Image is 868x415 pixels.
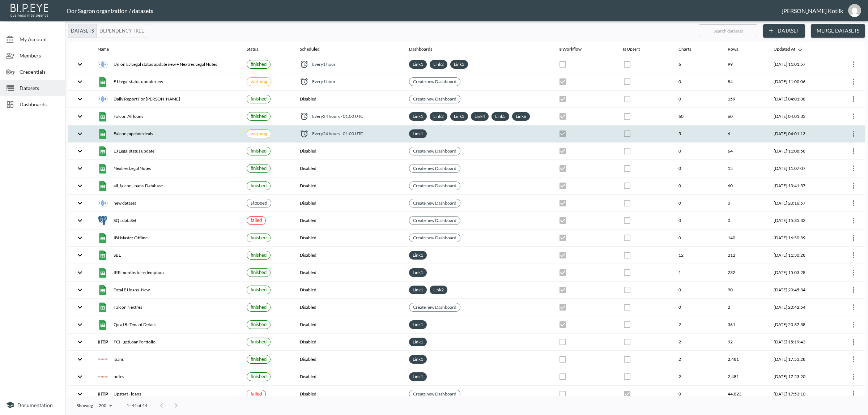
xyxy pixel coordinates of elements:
[74,110,86,123] button: expand row
[848,128,859,140] button: more
[409,45,432,54] div: Dashboards
[763,24,805,38] button: Dataset
[673,108,722,125] th: 60
[74,162,86,175] button: expand row
[251,165,267,171] span: finished
[294,91,404,108] th: Disabled
[553,56,617,73] th: {"type":{},"key":null,"ref":null,"props":{"disabled":true,"checked":false,"color":"primary","styl...
[98,215,235,226] div: SQL dataSet
[98,215,108,226] img: postgres icon
[409,320,427,329] div: Link1
[409,77,460,86] div: Create new Dashboard
[6,401,59,409] a: Documentation
[722,56,768,73] th: 99
[98,146,108,156] img: google sheets
[409,112,427,121] div: Link1
[412,390,458,398] a: Create new Dashboard
[74,232,86,244] button: expand row
[98,250,235,260] div: SBL
[558,45,591,54] span: Is Workflow
[768,56,831,73] th: 2025-09-10, 11:01:57
[300,45,320,54] div: Scheduled
[831,56,865,73] th: {"type":{"isMobxInjector":true,"displayName":"inject-with-userStore-stripeStore-datasetsStore(Obj...
[553,91,617,108] th: {"type":{},"key":null,"ref":null,"props":{"disabled":true,"checked":true,"color":"primary","style...
[412,234,458,242] a: Create new Dashboard
[98,285,108,295] img: google sheets
[617,143,673,160] th: {"type":{},"key":null,"ref":null,"props":{"disabled":true,"checked":false,"color":"primary","styl...
[411,320,425,329] a: Link1
[98,77,235,87] div: EJ Legal status update new
[728,45,748,54] span: Rows
[294,230,404,247] th: Disabled
[848,76,859,87] button: more
[432,286,445,294] a: Link2
[768,108,831,125] th: 2025-09-10, 04:01:33
[241,143,294,160] th: {"type":{},"key":null,"ref":null,"props":{"size":"small","label":{"type":{},"key":null,"ref":null...
[848,267,859,278] button: more
[412,95,458,103] a: Create new Dashboard
[294,108,404,125] th: {"type":"div","key":null,"ref":null,"props":{"style":{"display":"flex","alignItems":"center","col...
[67,7,782,14] div: Dor Sagron organization / datasets
[673,247,722,264] th: 12
[98,233,108,243] img: google sheets
[774,45,795,54] div: Updated At
[98,198,108,208] img: inner join icon
[673,230,722,247] th: 0
[98,146,235,156] div: EJ Legal status update
[409,181,460,190] div: Create new Dashboard
[74,353,86,365] button: expand row
[74,388,86,400] button: expand row
[92,160,241,177] th: {"type":"div","key":null,"ref":null,"props":{"style":{"display":"flex","gap":16,"alignItems":"cen...
[98,181,235,191] div: all_falcon_loans-Database
[623,45,640,54] div: Is Upsert
[74,301,86,313] button: expand row
[20,52,59,59] span: Members
[411,112,425,120] a: Link1
[98,163,108,174] img: google sheets
[848,145,859,157] button: more
[553,247,617,264] th: {"type":{},"key":null,"ref":null,"props":{"disabled":true,"checked":true,"color":"primary","style...
[623,45,649,54] span: Is Upsert
[848,301,859,313] button: more
[430,112,447,121] div: Link2
[98,389,108,399] img: http icon
[98,302,108,312] img: google sheets
[768,73,831,90] th: 2025-09-10, 11:00:06
[471,112,489,121] div: Link4
[673,56,722,73] th: 6
[768,160,831,177] th: 2025-09-08, 11:07:07
[617,125,673,142] th: {"type":{},"key":null,"ref":null,"props":{"disabled":true,"checked":false,"color":"primary","styl...
[412,164,458,172] a: Create new Dashboard
[409,390,460,398] div: Create new Dashboard
[553,177,617,194] th: {"type":{},"key":null,"ref":null,"props":{"disabled":true,"checked":true,"color":"primary","style...
[409,199,460,208] div: Create new Dashboard
[617,247,673,264] th: {"type":{},"key":null,"ref":null,"props":{"disabled":true,"checked":false,"color":"primary","styl...
[403,195,552,212] th: {"type":{},"key":null,"ref":null,"props":{"size":"small","clickable":true,"style":{"background":"...
[300,45,329,54] span: Scheduled
[74,284,86,296] button: expand row
[452,112,466,120] a: Link3
[768,230,831,247] th: 2025-08-31, 16:50:39
[617,230,673,247] th: {"type":{},"key":null,"ref":null,"props":{"disabled":true,"checked":false,"color":"primary","styl...
[92,91,241,108] th: {"type":"div","key":null,"ref":null,"props":{"style":{"display":"flex","gap":16,"alignItems":"cen...
[678,45,691,54] div: Charts
[20,84,59,92] span: Datasets
[98,45,109,54] div: Name
[678,45,701,54] span: Charts
[74,249,86,261] button: expand row
[98,268,108,278] img: google sheets
[473,112,486,120] a: Link4
[848,388,859,400] button: more
[294,160,404,177] th: Disabled
[74,266,86,279] button: expand row
[98,181,108,191] img: google sheets
[553,195,617,212] th: {"type":{},"key":null,"ref":null,"props":{"disabled":true,"checked":true,"color":"primary","style...
[20,100,59,108] span: Dashboards
[411,338,425,346] a: Link1
[403,160,552,177] th: {"type":{},"key":null,"ref":null,"props":{"size":"small","clickable":true,"style":{"background":"...
[452,60,466,68] a: Link3
[92,177,241,194] th: {"type":"div","key":null,"ref":null,"props":{"style":{"display":"flex","gap":16,"alignItems":"cen...
[450,112,468,121] div: Link3
[722,247,768,264] th: 212
[409,268,427,277] div: Link1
